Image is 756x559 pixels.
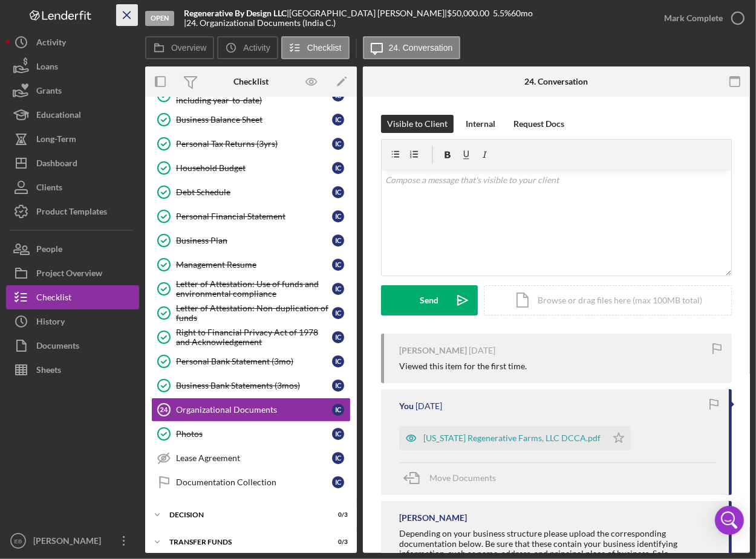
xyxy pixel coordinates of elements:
div: | 24. Organizational Documents (India C.) [184,18,336,28]
div: Checklist [233,77,269,86]
div: History [36,309,65,337]
a: Letter of Attestation: Non-duplication of fundsIC [151,301,351,325]
div: Lease Agreement [176,453,332,463]
tspan: 24 [160,406,168,413]
div: Personal Tax Returns (3yrs) [176,139,332,149]
a: Personal Bank Statement (3mo)IC [151,349,351,373]
label: Activity [243,43,270,53]
div: I C [332,331,344,343]
button: Overview [145,36,214,59]
b: Regenerative By Design LLC [184,8,287,18]
div: Letter of Attestation: Use of funds and environmental compliance [176,279,332,299]
button: Send [381,285,478,315]
div: Personal Financial Statement [176,212,332,221]
button: Internal [460,115,501,133]
div: Send [420,285,439,315]
button: EB[PERSON_NAME] [6,529,139,553]
a: Right to Financial Privacy Act of 1978 and AcknowledgementIC [151,325,351,349]
a: Business Balance SheetIC [151,108,351,132]
div: Dashboard [36,151,77,178]
button: Product Templates [6,199,139,224]
button: Sheets [6,358,139,382]
button: Project Overview [6,261,139,285]
div: Documentation Collection [176,477,332,487]
button: History [6,309,139,334]
div: Request Docs [513,115,564,133]
button: 24. Conversation [363,36,461,59]
div: I C [332,355,344,367]
div: Project Overview [36,261,102,288]
div: Visible to Client [387,115,448,133]
div: Activity [36,30,66,57]
button: Dashboard [6,151,139,175]
label: 24. Conversation [389,43,453,53]
div: I C [332,186,344,198]
div: Educational [36,103,81,130]
div: Long-Term [36,127,76,154]
div: Right to Financial Privacy Act of 1978 and Acknowledgement [176,328,332,347]
button: Long-Term [6,127,139,151]
div: Product Templates [36,199,107,227]
button: Mark Complete [652,6,750,30]
div: Management Resume [176,260,332,270]
button: Documents [6,334,139,358]
div: Open [145,11,174,26]
a: People [6,237,139,261]
div: Letter of Attestation: Non-duplication of funds [176,303,332,323]
div: I C [332,210,344,222]
a: 24Organizational DocumentsIC [151,398,351,422]
div: I C [332,138,344,150]
div: Business Bank Statements (3mos) [176,381,332,390]
div: Decision [169,511,318,519]
div: I C [332,476,344,488]
div: Loans [36,54,58,82]
button: Checklist [6,285,139,309]
div: Grants [36,79,62,106]
div: 24. Conversation [524,77,588,86]
div: People [36,237,62,264]
button: Clients [6,175,139,199]
text: EB [15,538,22,544]
div: Household Budget [176,163,332,173]
div: I C [332,234,344,247]
button: Loans [6,54,139,79]
div: Open Intercom Messenger [715,506,744,535]
div: Organizational Documents [176,405,332,415]
div: Internal [466,115,495,133]
a: Letter of Attestation: Use of funds and environmental complianceIC [151,277,351,301]
div: 5.5 % [493,8,511,18]
a: PhotosIC [151,422,351,446]
div: I C [332,404,344,416]
a: Management ResumeIC [151,253,351,277]
a: Grants [6,79,139,103]
div: Business Balance Sheet [176,115,332,124]
a: Debt ScheduleIC [151,180,351,204]
label: Checklist [307,43,342,53]
div: I C [332,162,344,174]
div: Business Plan [176,236,332,245]
div: Sheets [36,358,61,385]
a: Personal Tax Returns (3yrs)IC [151,132,351,156]
a: Business PlanIC [151,228,351,253]
div: 0 / 3 [326,538,348,546]
div: Mark Complete [664,6,723,30]
button: Activity [217,36,278,59]
div: Photos [176,429,332,439]
button: Visible to Client [381,115,454,133]
div: You [399,401,414,411]
a: Lease AgreementIC [151,446,351,470]
button: Move Documents [399,463,508,493]
button: [US_STATE] Regenerative Farms, LLC DCCA.pdf [399,426,631,450]
div: I C [332,283,344,295]
div: $50,000.00 [447,8,493,18]
button: Activity [6,30,139,54]
div: 0 / 3 [326,511,348,519]
div: Personal Bank Statement (3mo) [176,357,332,366]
